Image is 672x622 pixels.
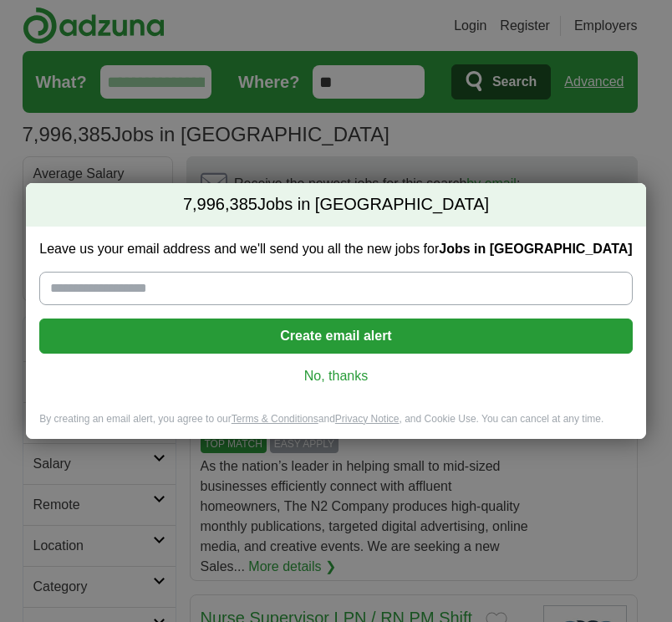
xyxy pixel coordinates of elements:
[39,240,632,258] label: Leave us your email address and we'll send you all the new jobs for
[232,413,318,425] a: Terms & Conditions
[26,412,645,440] div: By creating an email alert, you agree to our and , and Cookie Use. You can cancel at any time.
[335,413,400,425] a: Privacy Notice
[183,193,257,217] span: 7,996,385
[439,242,632,256] strong: Jobs in [GEOGRAPHIC_DATA]
[39,319,632,354] button: Create email alert
[53,367,619,385] a: No, thanks
[26,183,645,227] h2: Jobs in [GEOGRAPHIC_DATA]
